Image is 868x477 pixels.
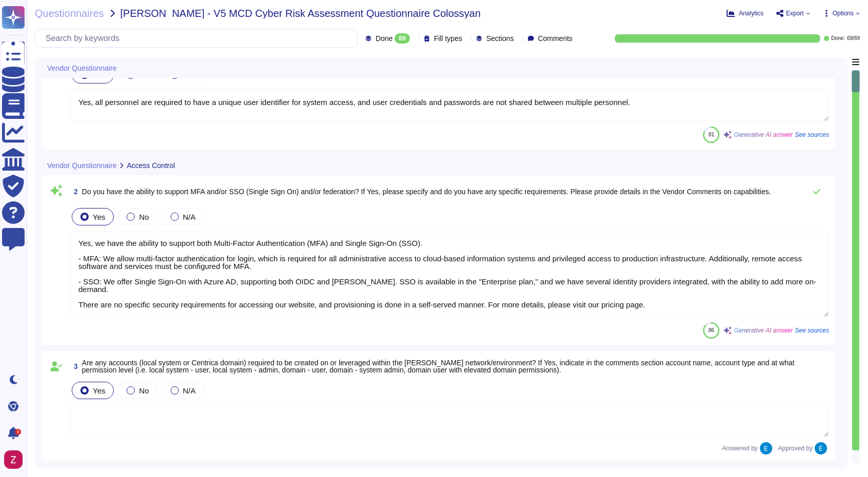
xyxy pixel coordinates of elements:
[70,363,78,370] span: 3
[35,8,104,18] span: Questionnaires
[183,386,196,395] span: N/A
[434,35,462,42] span: Fill types
[722,445,757,451] span: Answered by
[709,327,714,333] span: 86
[760,442,772,454] img: user
[15,429,21,435] div: 3
[486,35,514,42] span: Sections
[778,445,813,451] span: Approved by
[93,213,105,221] span: Yes
[4,450,23,469] img: user
[709,132,714,137] span: 81
[120,8,481,18] span: [PERSON_NAME] - V5 MCD Cyber Risk Assessment Questionnaire Colossyan
[2,448,30,471] button: user
[815,442,827,454] img: user
[183,213,196,221] span: N/A
[93,386,105,395] span: Yes
[376,35,392,42] span: Done
[786,10,804,16] span: Export
[70,90,829,121] textarea: Yes, all personnel are required to have a unique user identifier for system access, and user cred...
[739,10,763,16] span: Analytics
[538,35,573,42] span: Comments
[70,232,829,317] textarea: Yes, we have the ability to support both Multi-Factor Authentication (MFA) and Single Sign-On (SS...
[734,132,793,138] span: Generative AI answer
[47,65,116,72] span: Vendor Questionnaire
[734,327,793,334] span: Generative AI answer
[395,33,409,44] div: 69
[127,162,175,169] span: Access Control
[82,359,795,374] span: Are any accounts (local system or Centrica domain) required to be created on or leveraged within ...
[139,386,149,395] span: No
[795,132,829,138] span: See sources
[47,162,116,169] span: Vendor Questionnaire
[70,188,78,195] span: 2
[727,9,763,17] button: Analytics
[795,327,829,334] span: See sources
[40,29,357,47] input: Search by keywords
[82,188,771,196] span: Do you have the ability to support MFA and/or SSO (Single Sign On) and/or federation? If Yes, ple...
[833,10,854,16] span: Options
[139,213,149,221] span: No
[847,36,860,41] span: 69 / 69
[831,36,845,41] span: Done:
